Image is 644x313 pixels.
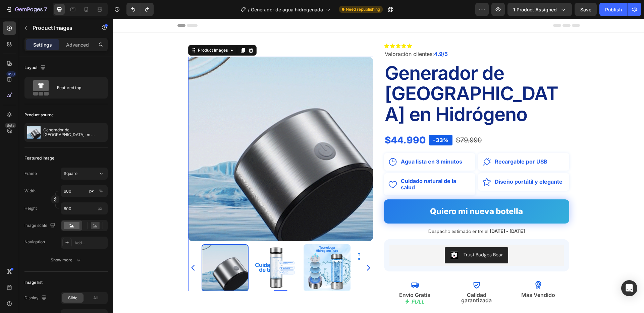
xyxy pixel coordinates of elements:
[288,159,358,172] p: Cuidado natural de la salud
[337,233,345,241] img: CLDR_q6erfwCEAE=.png
[382,140,434,146] p: Recargable por USB
[320,117,335,125] p: -33%
[333,279,394,284] p: garantizada
[24,294,48,303] div: Display
[5,123,16,128] div: Beta
[24,279,43,286] div: Image list
[575,3,597,16] button: Save
[580,7,591,12] span: Save
[621,280,637,296] div: Open Intercom Messenger
[605,6,622,13] div: Publish
[89,188,94,194] div: px
[272,273,332,279] p: Envío Gratis
[317,185,410,201] p: Quiero mi nueva botella
[248,6,250,13] span: /
[126,3,154,16] div: Undo/Redo
[377,209,412,215] span: [DATE] - [DATE]
[33,41,52,48] p: Settings
[3,3,50,16] button: 7
[24,155,54,161] div: Featured image
[599,3,628,16] button: Publish
[84,28,116,35] div: Product Images
[24,221,57,230] div: Image scale
[24,254,108,266] button: Show more
[513,6,557,13] span: 1 product assigned
[64,171,77,177] span: Square
[271,44,456,107] h2: Generador de [GEOGRAPHIC_DATA] en Hidrógeno
[24,205,37,211] label: Height
[298,279,311,286] strong: full
[24,188,36,194] label: Width
[93,295,98,301] span: All
[57,80,98,96] div: Featured top
[88,187,96,195] button: %
[272,30,455,40] p: Valoración clientes:
[346,6,380,12] span: Need republishing
[24,63,47,72] div: Layout
[27,126,41,139] img: product feature img
[24,171,37,177] label: Frame
[97,187,105,195] button: px
[251,6,323,13] span: Generador de agua hidrogenada
[507,3,572,16] button: 1 product assigned
[351,233,390,240] div: Trust Badges Bear
[271,181,456,205] button: <p>Quiero mi nueva botella</p>
[98,206,102,211] span: px
[333,273,394,279] p: Calidad
[61,185,108,197] input: px%
[271,112,313,130] div: $44.990
[113,19,644,313] iframe: Design area
[99,188,103,194] div: %
[315,210,375,215] span: Despacho estimado entre el
[61,168,108,180] button: Square
[332,229,395,245] button: Trust Badges Bear
[33,24,90,32] p: Product Images
[68,295,77,301] span: Slide
[74,240,106,246] div: Add...
[342,115,370,128] div: $79.990
[395,273,455,279] p: Más Vendido
[66,41,89,48] p: Advanced
[288,140,349,146] p: Agua lista en 3 minutos
[44,5,47,13] p: 7
[24,112,54,118] div: Product source
[61,202,108,214] input: px
[51,257,82,263] div: Show more
[24,239,45,245] div: Navigation
[6,71,16,77] div: 450
[251,245,259,253] button: Carousel Next Arrow
[43,128,105,137] p: Generador de [GEOGRAPHIC_DATA] en Hidrógeno
[321,32,335,39] strong: 4.9/5
[382,160,449,166] p: Diseño portátil y elegante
